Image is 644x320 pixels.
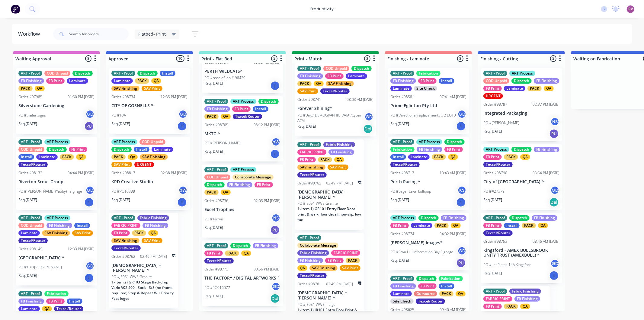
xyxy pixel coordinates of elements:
div: PACK [522,223,536,228]
div: Install [504,223,520,228]
div: Order #98713 [390,170,414,176]
div: FABRIC PRINT [111,223,140,228]
div: GD [550,186,559,195]
div: QA [297,265,307,271]
span: Flatbed- Print [138,31,166,37]
div: PACK [135,78,149,84]
div: I [456,197,466,207]
p: PO #Leger Lawn Lollipop [390,189,431,194]
div: SAV Print [340,265,360,271]
div: ART - Proof [204,243,228,248]
div: ART ProcessDispatchFB FinishingFB PrintPACKQATexcel/RouterOrder #9879003:54 PM [DATE]City of [GEO... [481,144,562,210]
div: Dispatch [258,99,279,104]
p: PO #[PERSON_NAME] (Yabby) - signage [18,189,82,194]
div: ART - Proof [18,215,42,221]
div: KS [457,186,466,195]
div: Order #98741 [297,97,321,102]
div: Fabrication [390,147,415,152]
p: Req. [DATE] [297,124,316,129]
p: KRD Creative Studio [111,179,187,184]
div: ART Process [509,71,535,76]
p: Req. [DATE] [483,129,502,134]
p: PO #redo of job # 98429 [204,75,245,81]
div: Install [253,106,268,112]
div: FB Finishing [227,182,252,187]
p: [GEOGRAPHIC_DATA] * [18,255,95,261]
p: [PERSON_NAME] Images* [390,240,466,245]
div: ART - ProofART ProcessDispatchFabricationFB FinishingFB PrintInstallLaminatePACKQATexcel/RouterOr... [388,137,469,210]
div: Fabric Finishing [137,215,169,221]
div: 02:38 PM [DATE] [161,170,187,176]
div: Order #98773 [204,267,228,272]
div: FB Print [390,223,409,228]
div: PACK [346,258,360,263]
div: QA [544,86,554,91]
div: ART - ProofART ProcessCOD UnpaidDispatchFB PrintInstallLaminatePACKQATexcel/RouterOrder #9813204:... [16,137,97,210]
div: I [456,121,466,131]
div: Dispatch [351,66,372,71]
div: QA [520,154,530,160]
p: Req. [DATE] [18,273,37,278]
div: ART - Proof [18,139,42,145]
div: I [270,149,280,159]
div: 10:43 AM [DATE] [440,170,466,176]
div: GD [457,110,466,119]
div: SAV Finishing [111,238,139,243]
div: ART - Proof [204,167,228,172]
div: PU [270,225,280,235]
div: I [549,271,559,280]
div: ART Process [230,99,256,104]
div: Laminate [390,86,412,91]
div: 12:33 PM [DATE] [68,246,95,252]
div: QA [128,154,138,160]
div: Laminate [18,230,40,236]
div: Texcel/Router [111,245,141,251]
div: PACK [527,86,542,91]
div: Texcel/Router [18,238,48,243]
div: GD [364,112,373,121]
div: Laminate [36,154,58,160]
img: Factory [11,5,20,14]
div: 12:35 PM [DATE] [161,94,187,100]
div: FB Print [483,86,502,91]
div: Dispatch [46,147,67,152]
div: Laminate [408,154,430,160]
span: Item 1) GR101 Entry Floor Decal print & walk floor decal, non-slip, low tac [297,206,361,222]
div: Collaborate Message [232,174,274,180]
p: THE FACTORY / DIGITAL ARTWORKS ^ [204,276,280,281]
div: ART - ProofDispatchInstallLaminatePACKQASAV FinishingSAV PrintOrder #9873412:35 PM [DATE]CITY OF ... [109,68,190,134]
p: PO #Bird/[DEMOGRAPHIC_DATA]/Cyber ACM [297,113,364,123]
div: SAV Finishing [111,86,139,91]
div: ART - ProofDispatchFB FinishingFB PrintPACKQATexcel/RouterOrder #9877303:56 PM [DATE]THE FACTORY ... [202,241,283,306]
div: 02:03 PM [DATE] [254,198,280,203]
div: pW [178,186,187,195]
div: FB Finishing [143,223,168,228]
p: PO #Emu Hill Information Bay Signage [390,249,453,255]
p: Req. [DATE] [111,197,130,203]
div: QA [35,86,45,91]
div: COD Unpaid [18,147,44,152]
div: FB Finishing [532,215,557,221]
div: Install [74,223,90,228]
div: I [270,81,280,91]
div: Del [549,197,559,207]
div: ART - ProofART ProcessCOD UnpaidDispatchFB FinishingFB PrintLaminatePACKQAURGENTOrder #9878702:37... [481,68,562,141]
p: Kingsford - AMEX BULLSBROOK UNITY TRUST (AMEXBULL) ^ [483,248,559,258]
div: ART - ProofCOD UnpaidDispatchFB FinishingFB PrintLaminatePACKQASAV FinishingSAV PrintTexcel/Route... [295,63,376,136]
div: ART - Proof [111,215,135,221]
div: ART - ProofCOD UnpaidDispatchFB FinishingFB PrintLaminatePACKQAOrder #9798501:50 PM [DATE]Silvers... [16,68,97,134]
div: ART - ProofFabric FinishingFABRIC PRINTFB FinishingFB PrintPACKQASAV FinishingSAV PrintTexcel/Rou... [109,213,178,309]
div: ART ProcessDispatchFB FinishingFB PrintLaminatePACKQAOrder #9877404:02 PM [DATE][PERSON_NAME] Ima... [388,213,469,271]
div: Site Check [414,86,437,91]
div: Order #98813 [111,170,135,176]
div: ART - ProofART ProcessDispatchFB FinishingFB PrintInstallPACKQATexcel/RouterOrder #9870508:12 PM ... [202,96,283,162]
div: PACK [225,251,239,256]
div: ART - Proof [297,142,321,147]
p: PO #TBC/[PERSON_NAME] [18,264,62,270]
div: QA [314,81,324,86]
div: FB Print [483,154,502,160]
input: Search for orders... [69,28,129,40]
div: Install [439,78,454,84]
span: RV [628,6,633,12]
div: Laminate [111,78,133,84]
